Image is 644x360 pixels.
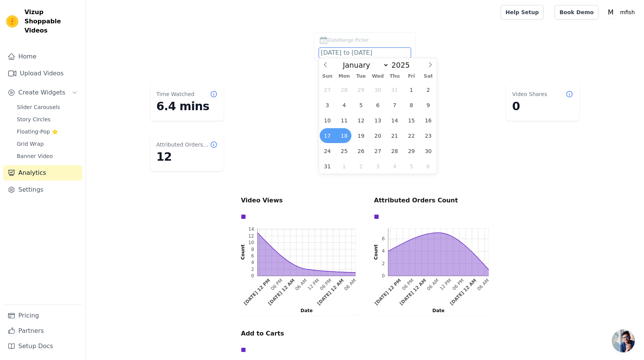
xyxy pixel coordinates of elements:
[353,128,368,143] span: August 19, 2025
[12,102,82,112] a: Slider Carousels
[439,278,452,292] text: 12 PM
[12,114,82,125] a: Story Circles
[320,98,335,112] span: August 3, 2025
[337,143,351,158] span: August 25, 2025
[270,278,284,292] g: Sun Aug 17 2025 18:00:00 GMT+0800 (中国标准时间)
[17,128,58,135] span: Floating-Pop ⭐
[374,276,490,306] g: bottom ticks
[404,128,419,143] span: August 22, 2025
[319,278,333,292] text: 06 PM
[156,150,218,164] dd: 12
[343,278,357,292] g: Tue Aug 19 2025 06:00:00 GMT+0800 (中国标准时间)
[339,60,389,70] select: Month
[421,128,436,143] span: August 23, 2025
[382,236,385,241] g: 6
[387,159,402,174] span: September 4, 2025
[512,90,547,98] dt: Video Shares
[3,66,82,81] a: Upload Videos
[6,15,18,28] img: Vizup
[232,226,258,278] g: left axis
[404,113,419,128] span: August 15, 2025
[3,85,82,100] button: Create Widgets
[3,323,82,339] a: Partners
[320,113,335,128] span: August 10, 2025
[608,8,614,16] text: M
[3,308,82,323] a: Pricing
[421,98,436,112] span: August 9, 2025
[336,74,353,79] span: Mon
[612,329,635,352] a: 开放式聊天
[241,196,356,205] p: Video Views
[328,37,369,44] span: DateRange Picker
[382,273,385,279] text: 0
[12,126,82,137] a: Floating-Pop ⭐
[398,278,427,306] text: [DATE] 12 AM
[353,98,368,112] span: August 5, 2025
[449,278,478,306] g: Tue Aug 19 2025 00:00:00 GMT+0800 (中国标准时间)
[319,278,333,292] g: Mon Aug 18 2025 18:00:00 GMT+0800 (中国标准时间)
[353,82,368,97] span: July 29, 2025
[241,329,356,338] p: Add to Carts
[398,278,427,306] g: Mon Aug 18 2025 00:00:00 GMT+0800 (中国标准时间)
[372,212,487,221] div: Data groups
[337,128,351,143] span: August 18, 2025
[3,182,82,197] a: Settings
[248,226,257,278] g: left ticks
[24,8,79,35] span: Vizup Shoppable Videos
[240,244,246,260] text: Count
[421,143,436,158] span: August 30, 2025
[337,113,351,128] span: August 11, 2025
[343,278,357,292] text: 06 AM
[248,233,254,239] text: 12
[17,140,44,148] span: Grid Wrap
[319,48,411,58] input: DateRange Picker
[512,99,573,113] dd: 0
[239,212,354,221] div: Data groups
[156,99,218,113] dd: 6.4 mins
[248,240,254,245] g: 10
[401,278,415,292] text: 06 PM
[251,260,254,265] text: 4
[243,278,272,306] g: Sun Aug 17 2025 12:00:00 GMT+0800 (中国标准时间)
[319,74,336,79] span: Sun
[501,5,544,20] a: Help Setup
[320,159,335,174] span: August 31, 2025
[373,244,379,260] text: Count
[251,267,254,272] text: 2
[156,141,210,148] dt: Attributed Orders Count
[267,278,296,306] text: [DATE] 12 AM
[353,159,368,174] span: September 2, 2025
[382,228,388,279] g: left ticks
[294,278,308,292] text: 06 AM
[316,278,345,306] text: [DATE] 12 AM
[3,49,82,64] a: Home
[239,345,354,354] div: Data groups
[307,278,320,292] text: 12 PM
[294,278,308,292] g: Mon Aug 18 2025 06:00:00 GMT+0800 (中国标准时间)
[382,248,385,254] text: 4
[421,159,436,174] span: September 6, 2025
[337,82,351,97] span: July 28, 2025
[337,159,351,174] span: September 1, 2025
[17,152,53,160] span: Banner Video
[374,196,489,205] p: Attributed Orders Count
[267,278,296,306] g: Mon Aug 18 2025 00:00:00 GMT+0800 (中国标准时间)
[401,278,415,292] g: Sun Aug 17 2025 18:00:00 GMT+0800 (中国标准时间)
[426,278,440,292] text: 06 AM
[251,253,254,259] text: 6
[404,143,419,158] span: August 29, 2025
[555,5,598,20] a: Book Demo
[439,278,452,292] g: Mon Aug 18 2025 12:00:00 GMT+0800 (中国标准时间)
[270,278,284,292] text: 06 PM
[370,159,385,174] span: September 3, 2025
[316,278,345,306] g: Tue Aug 19 2025 00:00:00 GMT+0800 (中国标准时间)
[370,98,385,112] span: August 6, 2025
[251,247,254,252] text: 8
[374,278,402,306] g: Sun Aug 17 2025 12:00:00 GMT+0800 (中国标准时间)
[389,61,416,69] input: Year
